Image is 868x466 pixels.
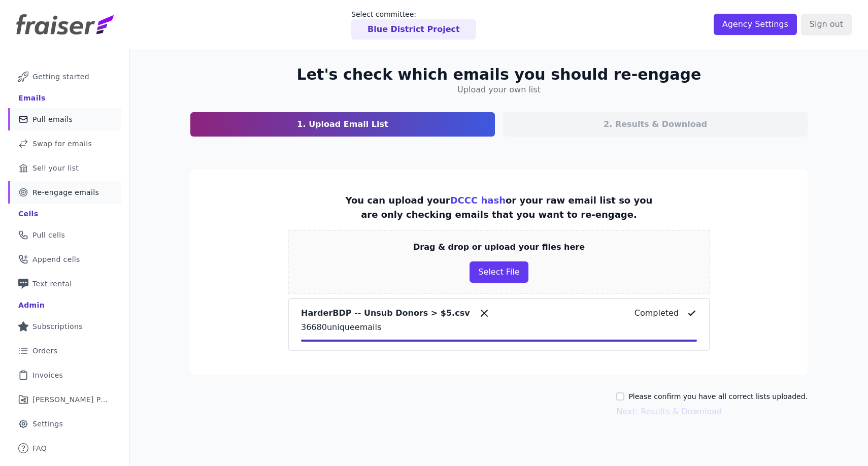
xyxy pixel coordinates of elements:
[32,114,73,124] span: Pull emails
[368,23,460,36] p: Blue District Project
[32,139,92,149] span: Swap for emails
[450,195,506,206] a: DCCC hash
[32,370,63,380] span: Invoices
[8,181,121,204] a: Re-engage emails
[8,108,121,130] a: Pull emails
[8,437,121,459] a: FAQ
[413,241,585,253] p: Drag & drop or upload your files here
[8,388,121,411] a: [PERSON_NAME] Performance
[32,419,63,429] span: Settings
[635,307,679,319] p: Completed
[8,224,121,246] a: Pull cells
[457,84,541,96] h4: Upload your own list
[8,248,121,271] a: Append cells
[8,273,121,295] a: Text rental
[32,72,89,82] span: Getting started
[32,187,99,197] span: Re-engage emails
[604,118,707,130] p: 2. Results & Download
[32,321,83,331] span: Subscriptions
[32,230,65,240] span: Pull cells
[32,394,109,405] span: [PERSON_NAME] Performance
[18,93,46,103] div: Emails
[18,300,45,310] div: Admin
[8,315,121,338] a: Subscriptions
[801,14,852,35] input: Sign out
[297,118,388,130] p: 1. Upload Email List
[8,157,121,179] a: Sell your list
[32,279,72,289] span: Text rental
[351,9,476,19] p: Select committee:
[16,14,114,35] img: Fraiser Logo
[470,261,528,283] button: Select File
[190,112,495,137] a: 1. Upload Email List
[297,65,702,84] h2: Let's check which emails you should re-engage
[32,254,80,264] span: Append cells
[8,132,121,155] a: Swap for emails
[32,163,79,173] span: Sell your list
[8,413,121,435] a: Settings
[8,65,121,88] a: Getting started
[616,406,722,418] button: Next: Results & Download
[628,391,808,402] label: Please confirm you have all correct lists uploaded.
[301,321,697,334] p: 36680 unique emails
[32,346,57,356] span: Orders
[714,14,797,35] input: Agency Settings
[18,209,38,219] div: Cells
[8,340,121,362] a: Orders
[351,9,476,40] a: Select committee: Blue District Project
[341,193,657,222] p: You can upload your or your raw email list so you are only checking emails that you want to re-en...
[32,443,47,453] span: FAQ
[8,364,121,386] a: Invoices
[301,307,470,319] p: HarderBDP -- Unsub Donors > $5.csv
